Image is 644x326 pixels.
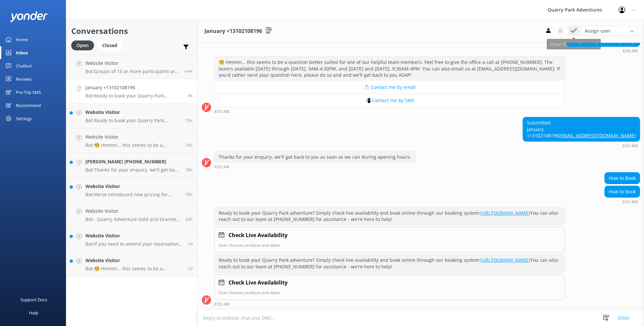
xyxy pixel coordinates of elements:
div: Chatbot [16,59,32,72]
strong: 8:50 AM [623,49,638,53]
strong: 8:52 AM [214,165,230,169]
h4: Website Visitor [85,109,180,116]
h3: January +13102108196 [204,27,262,36]
div: Inbox [16,46,28,59]
p: Bot: 🧐 Hmmm... this seems to be a question better suited for one of our helpful team members. Fee... [85,266,183,272]
h4: Check Live Availability [229,231,288,240]
span: Sep 01 2025 08:28pm (UTC -07:00) America/Tijuana [185,142,193,148]
a: Website VisitorBot:If you need to amend your reservation, please contact the Quarry Park team at ... [66,227,198,252]
a: Website VisitorBot:🧐 Hmmm... this seems to be a question better suited for one of our helpful tea... [66,128,198,153]
p: Bot: If you need to amend your reservation, please contact the Quarry Park team at [PHONE_NUMBER]... [85,241,183,247]
div: Sep 02 2025 08:52am (UTC -07:00) America/Tijuana [214,164,415,169]
img: yonder-white-logo.png [10,11,48,22]
div: Sep 02 2025 08:52am (UTC -07:00) America/Tijuana [214,302,565,306]
div: Ready to book your Quarry Park adventure? Simply check live availability and book online through ... [215,255,565,272]
span: Sep 02 2025 08:52am (UTC -07:00) America/Tijuana [188,93,193,98]
button: 📩 Contact me by email [215,81,565,94]
span: Sep 01 2025 11:24am (UTC -07:00) America/Tijuana [188,241,193,247]
a: Website VisitorBot:🧐 Hmmm... this seems to be a question better suited for one of our helpful tea... [66,252,198,277]
div: Sep 02 2025 08:52am (UTC -07:00) America/Tijuana [523,143,640,148]
div: Home [16,33,28,46]
p: User chooses products and dates. [219,289,561,296]
h2: Conversations [71,25,193,37]
div: Thanks for your enquiry, we'll get back to you as soon as we can during opening hours. [215,151,415,163]
div: Submitted: January +13102108196 [523,117,640,141]
p: Bot: Thanks for your enquiry, we'll get back to you as soon as we can during opening hours. [85,167,180,173]
div: Support Docs [20,293,47,306]
div: Reviews [16,72,32,86]
p: Bot: Ready to book your Quarry Park adventure? Simply check live availability and book online thr... [85,93,183,99]
h4: Website Visitor [85,60,179,67]
a: Open [71,41,97,49]
p: Bot: Ready to book your Quarry Park adventure? Simply check live availability and book online thr... [85,118,180,123]
button: 📲 Contact me by SMS [215,94,565,107]
span: Sep 02 2025 01:20pm (UTC -07:00) America/Tijuana [184,68,193,74]
span: Sep 01 2025 06:25pm (UTC -07:00) America/Tijuana [185,167,193,173]
a: [PERSON_NAME] [PHONE_NUMBER]Bot:Thanks for your enquiry, we'll get back to you as soon as we can ... [66,153,198,178]
strong: 8:52 AM [623,144,638,148]
div: Settings [16,112,32,125]
a: January +13102108196Bot:Ready to book your Quarry Park adventure? Simply check live availability ... [66,79,198,104]
strong: 8:52 AM [623,200,638,204]
div: How to Book [605,173,640,184]
strong: 8:51 AM [214,110,230,114]
p: Bot: - Quarry Adventure Gold and Granite tickets have a Kid price for guests ages [DEMOGRAPHIC_DA... [85,216,180,222]
h4: Website Visitor [85,183,180,190]
h4: Website Visitor [85,207,180,215]
div: How to Book [605,186,640,197]
span: Assign user [585,27,610,35]
h4: Website Visitor [85,133,180,141]
div: Sep 02 2025 08:52am (UTC -07:00) America/Tijuana [604,199,640,204]
span: Sep 01 2025 05:37pm (UTC -07:00) America/Tijuana [185,192,193,197]
h4: [PERSON_NAME] [PHONE_NUMBER] [85,158,180,165]
a: Website VisitorBot:Ready to book your Quarry Park adventure? Simply check live availability and b... [66,104,198,128]
strong: 8:52 AM [214,302,230,306]
div: Pre-Trip SMS [16,86,41,99]
div: 🧐 Hmmm... this seems to be a question better suited for one of our helpful team members. Feel fre... [215,57,565,81]
p: Bot: 🧐 Hmmm... this seems to be a question better suited for one of our helpful team members. Fee... [85,142,180,148]
div: Open [71,41,94,50]
a: [URL][DOMAIN_NAME] [480,257,530,263]
a: [EMAIL_ADDRESS][DOMAIN_NAME] [559,132,636,139]
div: Closed [97,41,122,50]
div: Ready to book your Quarry Park adventure? Simply check live availability and book online through ... [215,207,565,225]
span: Sep 01 2025 09:27pm (UTC -07:00) America/Tijuana [185,118,193,123]
div: Recommend [16,99,41,112]
div: Sep 02 2025 08:50am (UTC -07:00) America/Tijuana [566,48,640,53]
h4: Check Live Availability [229,279,288,287]
div: Assign User [581,26,637,36]
div: Sep 02 2025 08:51am (UTC -07:00) America/Tijuana [214,109,565,114]
h4: Website Visitor [85,257,183,264]
a: [URL][DOMAIN_NAME] [480,210,530,216]
p: Bot: Groups of 15 or more participants are eligible for discounted pricing. For more information ... [85,68,179,74]
a: Website VisitorBot:We've introduced new pricing for adventures now through [DATE], with HUGE disc... [66,178,198,203]
a: Website VisitorBot:- Quarry Adventure Gold and Granite tickets have a Kid price for guests ages [... [66,203,198,227]
span: Sep 01 2025 07:28am (UTC -07:00) America/Tijuana [188,266,193,271]
h4: January +13102108196 [85,84,183,91]
a: Closed [97,41,126,49]
span: Sep 01 2025 02:46pm (UTC -07:00) America/Tijuana [185,216,193,222]
div: Help [29,306,38,319]
a: Website VisitorBot:Groups of 15 or more participants are eligible for discounted pricing. For mor... [66,54,198,79]
p: Bot: We've introduced new pricing for adventures now through [DATE], with HUGE discounts and a NE... [85,192,180,198]
h4: Website Visitor [85,232,183,239]
p: User chooses products and dates. [219,242,561,248]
